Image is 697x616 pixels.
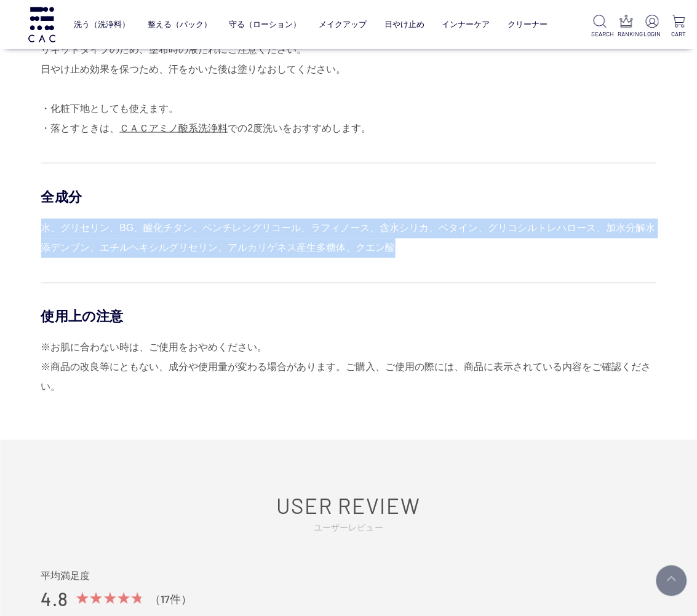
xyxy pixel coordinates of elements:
img: logo [26,7,57,42]
a: USER REVIEWユーザーレビュー [50,493,647,534]
p: RANKING [618,30,635,39]
p: LOGIN [644,30,661,39]
span: 4.8 [41,588,70,612]
p: CART [671,30,687,39]
div: 水、グリセリン、BG、酸化チタン、ペンチレングリコール、ラフィノース、含水シリカ、ベタイン、グリコシルトレハロース、加水分解水添デンブン、エチルヘキシルグリセリン、アルカリゲネス産生多糖体、クエン酸 [41,219,656,258]
a: インナーケア [442,11,490,39]
a: CART [671,15,687,39]
p: SEARCH [592,30,608,39]
a: クリーナー [508,11,548,39]
a: 洗う（洗浄料） [74,11,130,39]
a: SEARCH [592,15,608,39]
div: 使用上の注意 [41,308,656,326]
div: 平均満足度 [41,570,656,583]
a: 日やけ止め [384,11,424,39]
a: 整える（パック） [148,11,212,39]
div: ※お肌に合わない時は、ご使用をおやめください。 ※商品の改良等にともない、成分や使用量が変わる場合があります。ご購入、ご使用の際には、商品に表示されている内容をご確認ください。 [41,338,656,397]
span: ユーザーレビュー [50,523,647,534]
div: 全成分 [41,188,656,206]
a: RANKING [618,15,635,39]
div: （17件） [149,593,192,607]
div: 容器を軽く振ってから適量を手にとり、スキンケアなどで整えたお肌にムラのないようなじませてください。 ※顔への使用の場合、10円硬貨大程度の量が目安です。 リキッドタイプのため、塗布時の液だれにご... [41,1,656,138]
a: ＣＡＣアミノ酸系洗浄料 [120,123,228,133]
a: メイクアップ [319,11,367,39]
a: 守る（ローション） [229,11,301,39]
a: LOGIN [644,15,661,39]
